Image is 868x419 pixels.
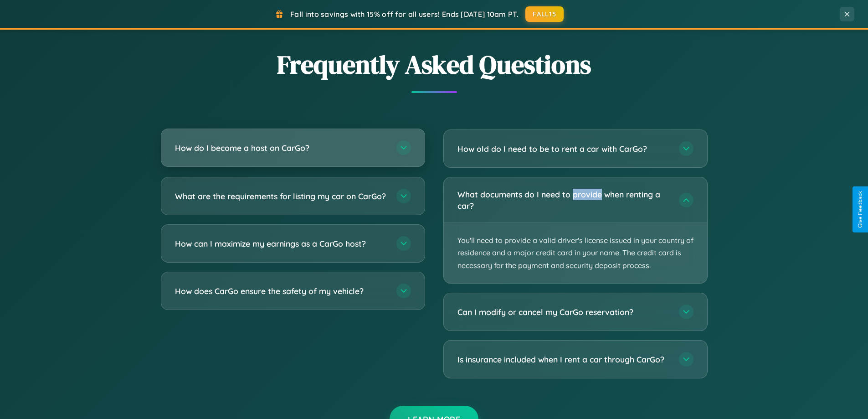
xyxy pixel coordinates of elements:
h3: Is insurance included when I rent a car through CarGo? [457,354,670,365]
button: FALL15 [525,6,564,22]
p: You'll need to provide a valid driver's license issued in your country of residence and a major c... [444,223,707,283]
h3: How old do I need to be to rent a car with CarGo? [457,143,670,155]
h3: What documents do I need to provide when renting a car? [457,189,670,211]
h2: Frequently Asked Questions [161,47,708,82]
span: Fall into savings with 15% off for all users! Ends [DATE] 10am PT. [290,10,519,19]
h3: How can I maximize my earnings as a CarGo host? [175,238,387,249]
div: Give Feedback [857,191,863,228]
h3: What are the requirements for listing my car on CarGo? [175,191,387,202]
h3: How do I become a host on CarGo? [175,142,387,154]
h3: Can I modify or cancel my CarGo reservation? [457,306,670,318]
h3: How does CarGo ensure the safety of my vehicle? [175,285,387,297]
